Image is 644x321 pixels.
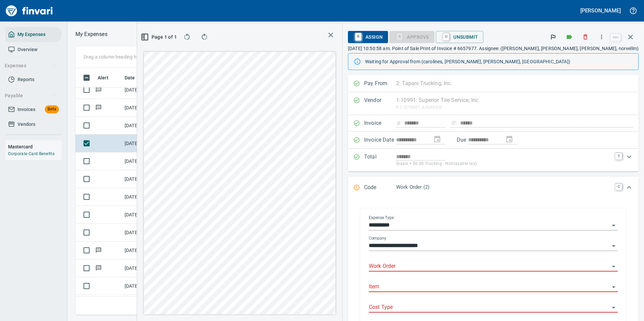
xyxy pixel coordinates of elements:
button: Discard [578,30,593,44]
td: [DATE] [122,277,156,295]
span: Has messages [95,87,102,92]
td: [DATE] [122,152,156,170]
h6: Mastercard [8,143,62,150]
a: Overview [5,42,62,57]
td: [DATE] [122,295,156,313]
span: Expenses [5,62,56,70]
span: Invoices [18,105,35,114]
td: [DATE] [122,188,156,206]
td: [DATE] [122,259,156,277]
a: Reports [5,72,62,87]
td: [DATE] [122,135,156,152]
p: Code [364,183,396,192]
a: U [443,33,449,40]
button: Page 1 of 1 [142,31,176,43]
td: [DATE] [122,81,156,99]
a: My Expenses [5,27,62,42]
span: Close invoice [609,29,639,45]
button: Open [609,241,618,251]
img: Finvari [4,3,55,19]
span: Payable [5,92,56,100]
button: RAssign [348,31,388,43]
label: Company [369,236,386,240]
h5: [PERSON_NAME] [580,7,621,14]
a: Corporate Card Benefits [8,151,55,156]
button: [PERSON_NAME] [579,5,622,16]
span: Alert [98,74,108,82]
span: Has messages [95,105,102,110]
nav: breadcrumb [75,30,107,38]
span: Assign [353,31,383,43]
button: Open [609,221,618,230]
td: [DATE] [122,224,156,242]
button: UUnsubmit [436,31,483,43]
a: InvoicesBeta [5,102,62,117]
a: esc [611,34,621,41]
td: [DATE] [122,117,156,135]
p: Drag a column heading here to group the table [84,53,182,60]
span: My Expenses [18,30,45,39]
div: Expand [348,149,639,171]
p: [DATE] 10:50:58 am. Point of Sale Print of Invoice # 6657977. Assignee: ([PERSON_NAME], [PERSON_N... [348,45,639,52]
button: Open [609,282,618,292]
a: C [615,183,622,190]
span: Date [125,74,135,82]
td: [DATE] [122,242,156,259]
span: Has messages [95,266,102,270]
div: Work Order required [389,34,434,39]
td: [DATE] [122,206,156,224]
span: Page 1 of 1 [145,33,173,41]
button: Flag [546,30,560,44]
td: [DATE] [122,99,156,117]
span: Reports [18,75,34,84]
td: [DATE] [122,170,156,188]
p: Total [364,153,396,167]
label: Expense Type [369,216,394,220]
span: Date [125,74,144,82]
a: Vendors [5,117,62,132]
p: My Expenses [75,30,107,38]
button: Labels [562,30,577,44]
p: (basis + $0.00 Trucking - Nontaxable tax) [396,160,611,167]
a: T [615,153,622,159]
span: Beta [45,105,59,113]
p: Work Order (2) [396,183,611,191]
a: R [355,33,361,40]
span: Overview [18,45,37,54]
div: Waiting for Approval from (carolines, [PERSON_NAME], [PERSON_NAME], [GEOGRAPHIC_DATA]) [365,56,633,68]
span: Has messages [95,248,102,252]
button: Open [609,262,618,271]
span: Vendors [18,120,35,129]
div: Expand [348,177,639,199]
span: Unsubmit [441,31,478,43]
button: Expenses [2,60,58,72]
button: Payable [2,90,58,102]
button: More [594,30,609,44]
button: Open [609,303,618,312]
span: Alert [98,74,117,82]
